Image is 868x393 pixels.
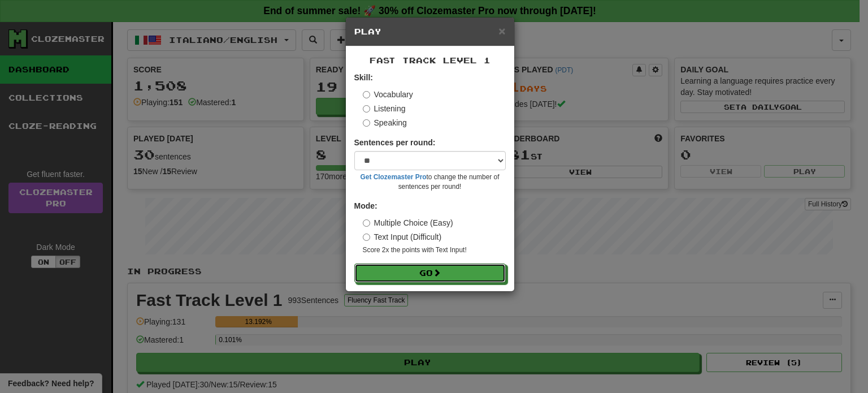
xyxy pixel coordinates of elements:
label: Multiple Choice (Easy) [363,217,453,228]
input: Listening [363,105,370,113]
input: Multiple Choice (Easy) [363,219,370,227]
span: × [498,24,505,37]
label: Text Input (Difficult) [363,231,442,243]
strong: Mode: [354,201,377,210]
small: Score 2x the points with Text Input ! [363,245,506,255]
h5: Play [354,26,506,37]
label: Sentences per round: [354,137,436,148]
label: Speaking [363,117,407,128]
span: Fast Track Level 1 [370,55,491,65]
small: to change the number of sentences per round! [354,172,506,192]
label: Vocabulary [363,89,413,100]
button: Go [354,264,506,283]
input: Speaking [363,119,370,127]
input: Text Input (Difficult) [363,234,370,241]
a: Get Clozemaster Pro [361,173,427,181]
input: Vocabulary [363,91,370,98]
label: Listening [363,103,406,114]
strong: Skill: [354,73,373,82]
button: Close [498,25,505,37]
